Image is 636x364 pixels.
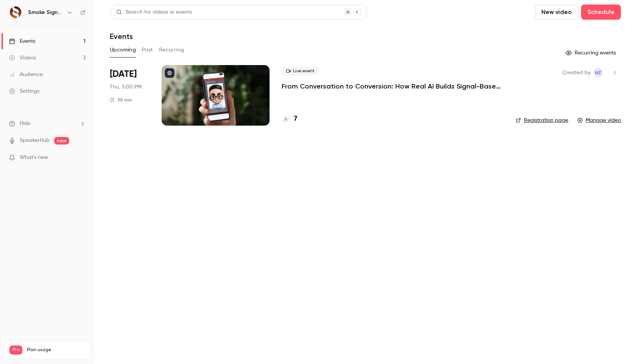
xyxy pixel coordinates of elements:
[110,32,133,41] h1: Events
[9,37,35,45] div: Events
[562,47,621,59] button: Recurring events
[110,68,137,80] span: [DATE]
[110,44,136,56] button: Upcoming
[581,5,621,20] button: Schedule
[9,71,43,78] div: Audience
[9,87,39,95] div: Settings
[9,6,22,19] img: Smoke Signals AI
[9,345,22,355] span: Pro
[595,68,601,77] span: NZ
[282,82,503,91] a: From Conversation to Conversion: How Real AI Builds Signal-Based GTM Plans in HubSpot
[110,83,142,91] span: Thu, 5:00 PM
[76,154,86,161] iframe: Noticeable Trigger
[20,154,48,162] span: What's new
[294,114,297,124] h4: 7
[142,44,153,56] button: Past
[282,114,297,124] a: 7
[110,65,150,126] div: Sep 25 Thu, 12:00 PM (America/New York)
[27,347,85,353] span: Plan usage
[563,68,591,77] span: Created by
[577,117,621,124] a: Manage video
[20,137,50,145] a: SpeakerHub
[110,97,132,103] div: 30 min
[535,5,578,20] button: New video
[159,44,184,56] button: Recurring
[28,9,64,16] h6: Smoke Signals AI
[20,120,31,128] span: Help
[282,67,319,76] span: Live event
[54,137,69,145] span: new
[116,8,192,16] div: Search for videos or events
[9,54,36,62] div: Videos
[9,120,86,128] li: help-dropdown-opener
[594,68,603,77] span: Nick Zeckets
[516,117,568,124] a: Registration page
